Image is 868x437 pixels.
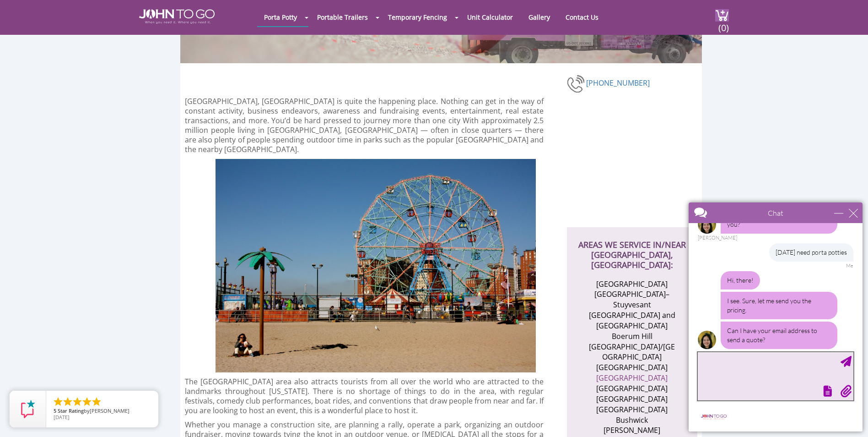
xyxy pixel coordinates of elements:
[588,383,677,394] li: [GEOGRAPHIC_DATA]
[588,394,677,404] li: [GEOGRAPHIC_DATA]
[19,400,37,418] img: Review Rating
[586,77,650,87] a: [PHONE_NUMBER]
[310,8,375,26] a: Portable Trailers
[588,415,677,426] li: Bushwick
[588,342,677,363] li: [GEOGRAPHIC_DATA]/[GEOGRAPHIC_DATA]
[81,396,92,407] li: 
[90,407,129,414] span: [PERSON_NAME]
[683,197,868,437] iframe: Live Chat Box
[576,227,688,270] h2: AREAS WE SERVICE IN/NEAR [GEOGRAPHIC_DATA], [GEOGRAPHIC_DATA]:
[588,331,677,342] li: Boerum Hill
[588,279,677,290] li: [GEOGRAPHIC_DATA]
[72,396,83,407] li: 
[588,310,677,331] li: [GEOGRAPHIC_DATA] and [GEOGRAPHIC_DATA]
[54,407,56,414] span: 5
[522,8,557,26] a: Gallery
[718,14,729,34] span: (0)
[588,404,677,415] li: [GEOGRAPHIC_DATA]
[257,8,304,26] a: Porta Potty
[54,414,70,421] span: [DATE]
[596,373,668,383] a: [GEOGRAPHIC_DATA]
[139,9,215,24] img: JOHN to go
[58,407,84,414] span: Star Rating
[381,8,454,26] a: Temporary Fencing
[567,74,586,94] img: phone-number
[588,289,677,310] li: [GEOGRAPHIC_DATA]–Stuyvesant
[559,8,605,26] a: Contact Us
[91,396,102,407] li: 
[53,396,64,407] li: 
[460,8,520,26] a: Unit Calculator
[62,396,73,407] li: 
[216,159,536,372] img: Amusement park in Brooklyn, NY
[185,97,544,154] p: [GEOGRAPHIC_DATA], [GEOGRAPHIC_DATA] is quite the happening place. Nothing can get in the way of ...
[588,362,677,373] li: [GEOGRAPHIC_DATA]
[715,9,729,22] img: cart a
[54,408,151,415] span: by
[185,377,544,415] p: The [GEOGRAPHIC_DATA] area also attracts tourists from all over the world who are attracted to th...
